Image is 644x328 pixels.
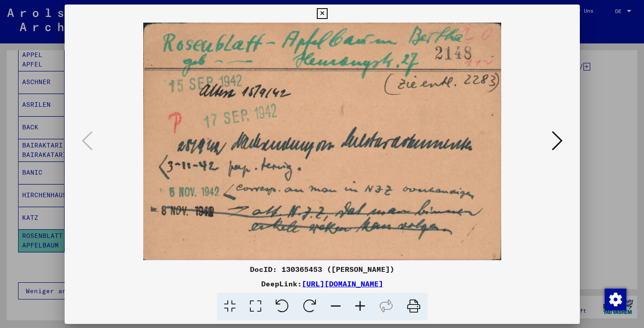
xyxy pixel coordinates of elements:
[604,288,626,310] div: Zustimmung ändern
[605,289,626,310] img: Zustimmung ändern
[65,278,580,289] div: DeepLink:
[65,264,580,275] div: DocID: 130365453 ([PERSON_NAME])
[95,23,549,260] img: 001.jpg
[302,279,383,288] a: [URL][DOMAIN_NAME]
